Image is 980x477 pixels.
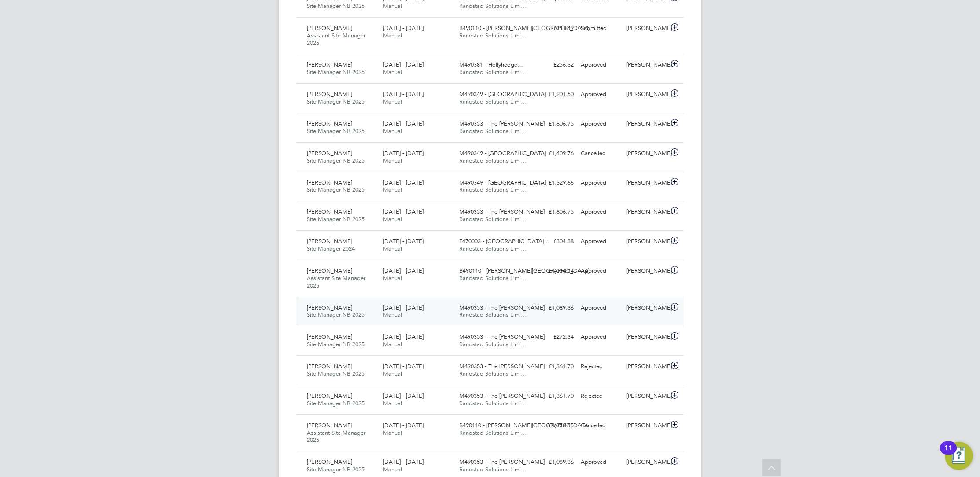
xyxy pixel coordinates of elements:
[307,149,352,157] span: [PERSON_NAME]
[459,157,527,164] span: Randstad Solutions Limi…
[307,304,352,311] span: [PERSON_NAME]
[577,389,623,403] div: Rejected
[383,208,424,215] span: [DATE] - [DATE]
[307,98,365,105] span: Site Manager NB 2025
[531,455,577,470] div: £1,089.36
[531,330,577,344] div: £272.34
[577,359,623,374] div: Rejected
[307,186,365,193] span: Site Manager NB 2025
[577,234,623,249] div: Approved
[623,87,669,102] div: [PERSON_NAME]
[383,429,402,436] span: Manual
[307,466,365,473] span: Site Manager NB 2025
[944,448,952,459] div: 11
[383,127,402,135] span: Manual
[577,21,623,36] div: Submitted
[307,90,352,98] span: [PERSON_NAME]
[307,61,352,68] span: [PERSON_NAME]
[459,392,545,399] span: M490353 - The [PERSON_NAME]
[383,399,402,407] span: Manual
[459,245,527,252] span: Randstad Solutions Limi…
[577,418,623,433] div: Cancelled
[531,58,577,72] div: £256.32
[383,61,424,68] span: [DATE] - [DATE]
[623,359,669,374] div: [PERSON_NAME]
[383,215,402,223] span: Manual
[307,179,352,186] span: [PERSON_NAME]
[623,301,669,315] div: [PERSON_NAME]
[307,422,352,429] span: [PERSON_NAME]
[307,392,352,399] span: [PERSON_NAME]
[531,234,577,249] div: £304.38
[307,362,352,370] span: [PERSON_NAME]
[577,146,623,161] div: Cancelled
[459,215,527,223] span: Randstad Solutions Limi…
[307,267,352,274] span: [PERSON_NAME]
[459,149,546,157] span: M490349 - [GEOGRAPHIC_DATA]
[531,205,577,219] div: £1,806.75
[459,304,545,311] span: M490353 - The [PERSON_NAME]
[307,274,365,289] span: Assistant Site Manager 2025
[531,87,577,102] div: £1,201.50
[531,21,577,36] div: £241.49
[383,274,402,282] span: Manual
[531,301,577,315] div: £1,089.36
[459,208,545,215] span: M490353 - The [PERSON_NAME]
[459,237,549,245] span: F470003 - [GEOGRAPHIC_DATA]…
[383,157,402,164] span: Manual
[383,149,424,157] span: [DATE] - [DATE]
[623,330,669,344] div: [PERSON_NAME]
[459,68,527,76] span: Randstad Solutions Limi…
[577,176,623,190] div: Approved
[623,58,669,72] div: [PERSON_NAME]
[383,245,402,252] span: Manual
[307,429,365,444] span: Assistant Site Manager 2025
[459,340,527,348] span: Randstad Solutions Limi…
[383,340,402,348] span: Manual
[623,205,669,219] div: [PERSON_NAME]
[531,117,577,131] div: £1,806.75
[577,87,623,102] div: Approved
[383,422,424,429] span: [DATE] - [DATE]
[307,311,365,318] span: Site Manager NB 2025
[307,68,365,76] span: Site Manager NB 2025
[459,24,589,32] span: B490110 - [PERSON_NAME][GEOGRAPHIC_DATA]
[531,146,577,161] div: £1,409.76
[383,98,402,105] span: Manual
[307,458,352,466] span: [PERSON_NAME]
[459,267,589,274] span: B490110 - [PERSON_NAME][GEOGRAPHIC_DATA]
[383,466,402,473] span: Manual
[459,32,527,39] span: Randstad Solutions Limi…
[307,24,352,32] span: [PERSON_NAME]
[383,32,402,39] span: Manual
[383,90,424,98] span: [DATE] - [DATE]
[623,176,669,190] div: [PERSON_NAME]
[307,399,365,407] span: Site Manager NB 2025
[577,205,623,219] div: Approved
[459,458,545,466] span: M490353 - The [PERSON_NAME]
[383,186,402,193] span: Manual
[577,264,623,278] div: Approved
[577,58,623,72] div: Approved
[307,32,365,47] span: Assistant Site Manager 2025
[307,370,365,377] span: Site Manager NB 2025
[459,399,527,407] span: Randstad Solutions Limi…
[459,466,527,473] span: Randstad Solutions Limi…
[945,442,973,470] button: Open Resource Center, 11 new notifications
[531,359,577,374] div: £1,361.70
[459,422,589,429] span: B490110 - [PERSON_NAME][GEOGRAPHIC_DATA]
[459,127,527,135] span: Randstad Solutions Limi…
[623,455,669,470] div: [PERSON_NAME]
[307,120,352,127] span: [PERSON_NAME]
[623,146,669,161] div: [PERSON_NAME]
[459,98,527,105] span: Randstad Solutions Limi…
[383,311,402,318] span: Manual
[459,311,527,318] span: Randstad Solutions Limi…
[307,237,352,245] span: [PERSON_NAME]
[577,330,623,344] div: Approved
[577,301,623,315] div: Approved
[623,264,669,278] div: [PERSON_NAME]
[623,234,669,249] div: [PERSON_NAME]
[531,389,577,403] div: £1,361.70
[383,68,402,76] span: Manual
